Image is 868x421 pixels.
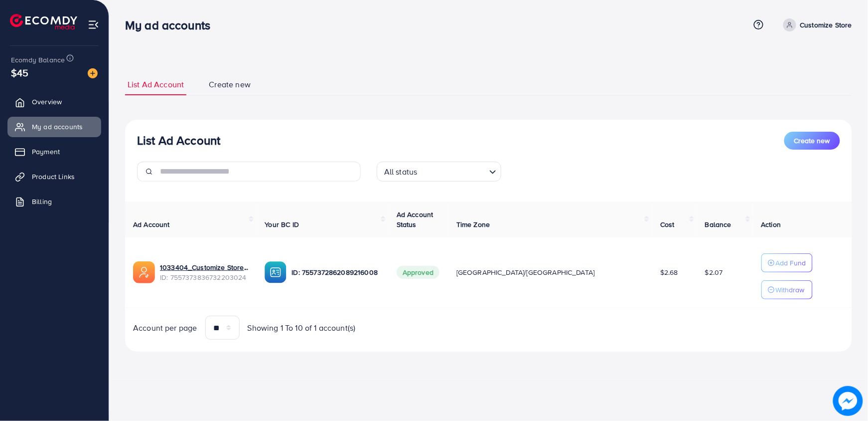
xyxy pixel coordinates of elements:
[160,272,249,282] span: ID: 7557373836732203024
[776,257,806,269] p: Add Fund
[794,136,830,146] span: Create new
[125,18,218,32] h3: My ad accounts
[32,147,60,157] span: Payment
[88,19,99,30] img: menu
[456,219,490,229] span: Time Zone
[291,266,380,278] p: ID: 7557372862089216008
[660,219,675,229] span: Cost
[800,19,852,31] p: Customize Store
[660,267,678,277] span: $2.68
[705,267,723,277] span: $2.07
[7,92,101,112] a: Overview
[128,79,184,90] span: List Ad Account
[7,167,101,187] a: Product Links
[160,262,249,283] div: <span class='underline'>1033404_Customize Store_1759588237532</span></br>7557373836732203024
[133,261,155,283] img: ic-ads-acc.e4c84228.svg
[265,261,287,283] img: ic-ba-acc.ded83a64.svg
[11,55,65,65] span: Ecomdy Balance
[7,117,101,137] a: My ad accounts
[133,219,170,229] span: Ad Account
[776,284,805,296] p: Withdraw
[421,163,485,179] input: Search for option
[32,197,52,207] span: Billing
[32,97,62,107] span: Overview
[32,172,75,182] span: Product Links
[32,122,83,132] span: My ad accounts
[705,219,731,229] span: Balance
[779,18,852,31] a: Customize Store
[133,322,197,334] span: Account per page
[834,387,863,416] img: image
[11,65,28,80] span: $45
[456,267,595,277] span: [GEOGRAPHIC_DATA]/[GEOGRAPHIC_DATA]
[397,266,439,279] span: Approved
[397,210,434,229] span: Ad Account Status
[7,142,101,162] a: Payment
[160,262,249,272] a: 1033404_Customize Store_1759588237532
[761,219,781,229] span: Action
[265,219,299,229] span: Your BC ID
[377,162,501,182] div: Search for option
[382,165,420,179] span: All status
[137,133,220,148] h3: List Ad Account
[209,79,251,90] span: Create new
[761,253,813,272] button: Add Fund
[88,68,98,78] img: image
[248,322,356,334] span: Showing 1 To 10 of 1 account(s)
[761,280,813,299] button: Withdraw
[10,14,77,29] img: logo
[7,192,101,211] a: Billing
[784,132,840,150] button: Create new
